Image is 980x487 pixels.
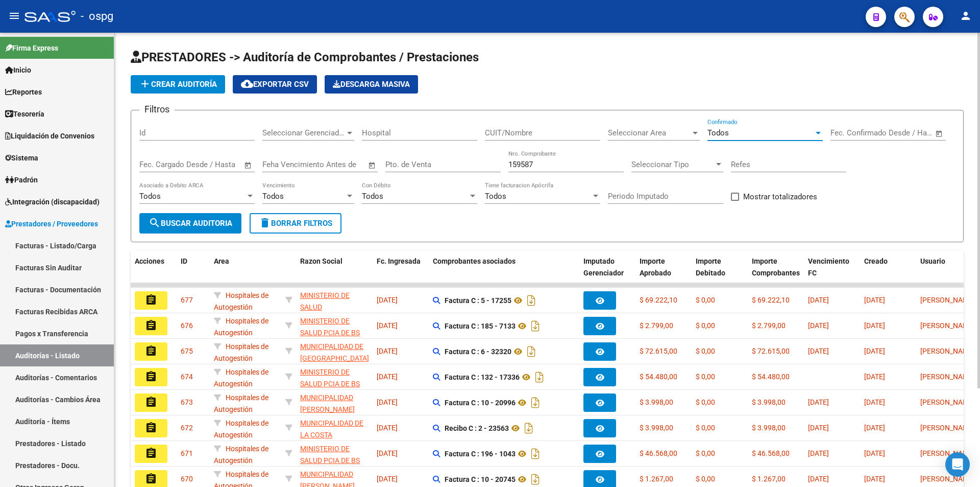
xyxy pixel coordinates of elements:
[300,419,363,439] span: MUNICIPALIDAD DE LA COSTA
[696,321,715,330] span: $ 0,00
[214,291,268,311] span: Hospitales de Autogestión
[131,250,177,295] datatable-header-cell: Acciones
[920,373,975,381] span: [PERSON_NAME]
[300,366,369,388] div: - 30626983398
[181,257,187,265] span: ID
[608,128,691,137] span: Seleccionar Area
[640,449,677,457] span: $ 46.568,00
[429,250,579,295] datatable-header-cell: Comprobantes asociados
[640,398,673,406] span: $ 3.998,00
[445,347,511,356] strong: Factura C : 6 - 32320
[145,422,157,434] mat-icon: assignment
[808,321,829,330] span: [DATE]
[920,475,975,483] span: [PERSON_NAME]
[808,424,829,432] span: [DATE]
[181,373,193,381] span: 674
[145,345,157,357] mat-icon: assignment
[808,257,849,277] span: Vencimiento FC
[920,398,975,406] span: [PERSON_NAME]
[259,217,271,229] mat-icon: delete
[752,424,786,432] span: $ 3.998,00
[445,322,516,330] strong: Factura C : 185 - 7133
[377,449,398,457] span: [DATE]
[920,424,975,432] span: [PERSON_NAME]
[139,192,161,201] span: Todos
[485,192,506,201] span: Todos
[525,343,538,360] i: Descargar documento
[529,446,542,462] i: Descargar documento
[864,373,885,381] span: [DATE]
[635,250,692,295] datatable-header-cell: Importe Aprobado
[300,443,369,465] div: - 30626983398
[300,291,350,311] span: MINISTERIO DE SALUD
[696,257,725,277] span: Importe Debitado
[583,257,624,277] span: Imputado Gerenciador
[445,475,516,483] strong: Factura C : 10 - 20745
[752,296,790,304] span: $ 69.222,10
[366,159,378,171] button: Open calendar
[696,373,715,381] span: $ 0,00
[139,78,151,90] mat-icon: add
[181,475,193,483] span: 670
[748,250,804,295] datatable-header-cell: Importe Comprobantes
[696,475,715,483] span: $ 0,00
[864,424,885,432] span: [DATE]
[752,373,790,381] span: $ 54.480,00
[920,449,975,457] span: [PERSON_NAME]
[830,128,872,137] input: Fecha inicio
[362,192,383,201] span: Todos
[242,159,254,171] button: Open calendar
[181,449,193,457] span: 671
[214,317,268,337] span: Hospitales de Autogestión
[214,342,268,362] span: Hospitales de Autogestión
[300,315,369,337] div: - 30626983398
[177,250,210,295] datatable-header-cell: ID
[377,475,398,483] span: [DATE]
[864,321,885,330] span: [DATE]
[5,174,38,185] span: Padrón
[300,290,369,311] div: - 30709668923
[860,250,916,295] datatable-header-cell: Creado
[145,319,157,332] mat-icon: assignment
[920,257,945,265] span: Usuario
[920,321,975,330] span: [PERSON_NAME]
[300,368,360,400] span: MINISTERIO DE SALUD PCIA DE BS AS O. P.
[743,191,817,203] span: Mostrar totalizadores
[696,449,715,457] span: $ 0,00
[214,419,268,439] span: Hospitales de Autogestión
[300,317,360,349] span: MINISTERIO DE SALUD PCIA DE BS AS O. P.
[190,160,239,169] input: Fecha fin
[214,393,268,413] span: Hospitales de Autogestión
[864,257,888,265] span: Creado
[259,219,332,228] span: Borrar Filtros
[945,452,970,477] div: Open Intercom Messenger
[640,373,677,381] span: $ 54.480,00
[696,398,715,406] span: $ 0,00
[241,80,309,89] span: Exportar CSV
[696,296,715,304] span: $ 0,00
[5,130,94,142] span: Liquidación de Convenios
[325,75,418,94] button: Descarga Masiva
[808,449,829,457] span: [DATE]
[522,420,535,436] i: Descargar documento
[5,108,44,120] span: Tesorería
[300,342,369,374] span: MUNICIPALIDAD DE [GEOGRAPHIC_DATA][PERSON_NAME]
[529,318,542,334] i: Descargar documento
[296,250,373,295] datatable-header-cell: Razon Social
[752,398,786,406] span: $ 3.998,00
[377,373,398,381] span: [DATE]
[525,292,538,309] i: Descargar documento
[377,347,398,355] span: [DATE]
[241,78,253,90] mat-icon: cloud_download
[300,341,369,362] div: - 33999000709
[145,473,157,485] mat-icon: assignment
[300,445,360,476] span: MINISTERIO DE SALUD PCIA DE BS AS O. P.
[707,128,729,137] span: Todos
[181,347,193,355] span: 675
[5,218,98,229] span: Prestadores / Proveedores
[377,424,398,432] span: [DATE]
[81,5,113,28] span: - ospg
[377,398,398,406] span: [DATE]
[377,321,398,330] span: [DATE]
[300,392,369,413] div: - 30999001935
